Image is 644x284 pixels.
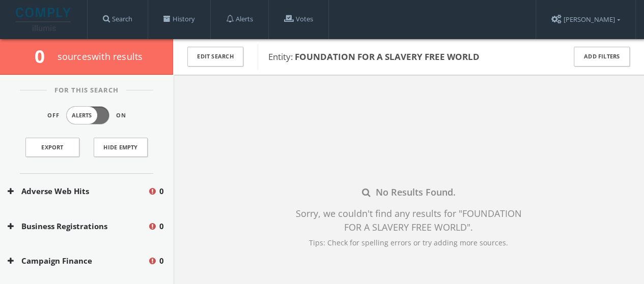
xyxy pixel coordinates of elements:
[116,111,126,120] span: On
[8,220,148,232] button: Business Registrations
[574,47,630,67] button: Add Filters
[187,47,243,67] button: Edit Search
[291,237,526,248] div: Tips: Check for spelling errors or try adding more sources.
[159,185,164,197] span: 0
[291,207,526,234] div: Sorry, we couldn't find any results for " FOUNDATION FOR A SLAVERY FREE WORLD " .
[268,51,480,62] span: Entity:
[58,50,143,62] span: source s with results
[291,185,526,199] div: No Results Found.
[295,51,480,62] b: FOUNDATION FOR A SLAVERY FREE WORLD
[16,8,73,31] img: illumis
[25,138,79,157] a: Export
[8,185,148,197] button: Adverse Web Hits
[47,85,126,96] span: For This Search
[35,44,53,68] span: 0
[8,255,148,267] button: Campaign Finance
[47,111,60,120] span: Off
[159,220,164,232] span: 0
[159,255,164,267] span: 0
[94,138,148,157] button: Hide Empty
